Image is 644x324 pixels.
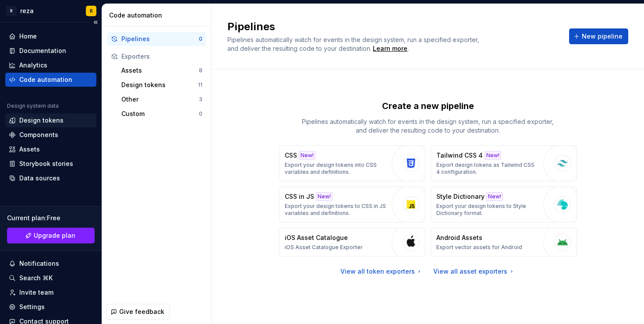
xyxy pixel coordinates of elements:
span: Upgrade plan [34,231,75,240]
div: Exporters [121,52,202,61]
a: Storybook stories [5,157,96,171]
a: View all asset exporters [433,267,515,276]
p: Export your design tokens to Style Dictionary format. [436,203,539,217]
div: Search ⌘K [19,274,53,282]
a: Settings [5,300,96,314]
a: Components [5,128,96,142]
div: reza [20,7,34,15]
div: Design system data [7,102,59,109]
div: Components [19,130,58,139]
div: Design tokens [121,81,198,89]
span: Give feedback [119,307,164,316]
p: iOS Asset Catalogue [285,233,348,242]
p: Export your design tokens to CSS in JS variables and definitions. [285,203,387,217]
div: Design tokens [19,116,64,125]
p: Tailwind CSS 4 [436,151,483,160]
span: Pipelines automatically watch for events in the design system, run a specified exporter, and deli... [227,36,481,52]
div: R [90,7,93,14]
p: Android Assets [436,233,482,242]
div: Data sources [19,174,60,183]
div: New! [299,151,315,160]
button: Search ⌘K [5,271,96,285]
button: Design tokens11 [118,78,206,92]
div: Documentation [19,46,66,55]
div: New! [485,151,501,160]
span: . [372,46,409,52]
p: Create a new pipeline [382,100,474,112]
div: Assets [19,145,40,154]
button: Collapse sidebar [89,16,102,28]
button: Give feedback [106,304,170,320]
a: Invite team [5,285,96,299]
button: Other3 [118,92,206,106]
div: New! [486,192,503,201]
div: Settings [19,303,45,311]
button: New pipeline [569,28,628,44]
h2: Pipelines [227,20,559,34]
div: Code automation [19,75,72,84]
button: RrezaR [2,1,100,20]
a: Data sources [5,171,96,185]
button: Assets8 [118,63,206,77]
button: Custom0 [118,107,206,121]
button: Tailwind CSS 4New!Export design tokens as Tailwind CSS 4 configuration. [431,145,577,181]
button: Style DictionaryNew!Export your design tokens to Style Dictionary format. [431,187,577,222]
div: 0 [199,110,202,117]
div: Home [19,32,37,41]
div: 3 [199,96,202,103]
div: R [6,6,17,16]
div: Other [121,95,199,104]
a: Analytics [5,58,96,72]
div: 0 [199,35,202,42]
button: CSS in JSNew!Export your design tokens to CSS in JS variables and definitions. [279,187,425,222]
button: iOS Asset CatalogueiOS Asset Catalogue Exporter [279,228,425,257]
p: Style Dictionary [436,192,485,201]
div: New! [316,192,333,201]
p: Pipelines automatically watch for events in the design system, run a specified exporter, and deli... [297,117,559,135]
div: Storybook stories [19,159,73,168]
div: Invite team [19,288,53,297]
div: 8 [199,67,202,74]
div: Assets [121,66,199,75]
div: Code automation [109,11,208,20]
a: Learn more [373,44,407,53]
div: Current plan : Free [7,214,95,222]
p: Export your design tokens into CSS variables and definitions. [285,162,387,176]
div: Analytics [19,61,47,70]
p: CSS in JS [285,192,314,201]
p: Export design tokens as Tailwind CSS 4 configuration. [436,162,539,176]
a: Code automation [5,73,96,87]
button: CSSNew!Export your design tokens into CSS variables and definitions. [279,145,425,181]
a: Design tokens [5,113,96,127]
button: Pipelines0 [107,32,206,46]
a: Upgrade plan [7,228,95,243]
a: Assets [5,142,96,156]
div: Pipelines [121,35,199,43]
p: iOS Asset Catalogue Exporter [285,244,363,251]
div: Custom [121,109,199,118]
a: Documentation [5,44,96,58]
div: Notifications [19,259,59,268]
p: Export vector assets for Android [436,244,522,251]
button: Android AssetsExport vector assets for Android [431,228,577,257]
p: CSS [285,151,297,160]
span: New pipeline [582,32,623,41]
a: View all token exporters [340,267,423,276]
button: Notifications [5,257,96,271]
a: Home [5,29,96,43]
div: 11 [198,81,202,88]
